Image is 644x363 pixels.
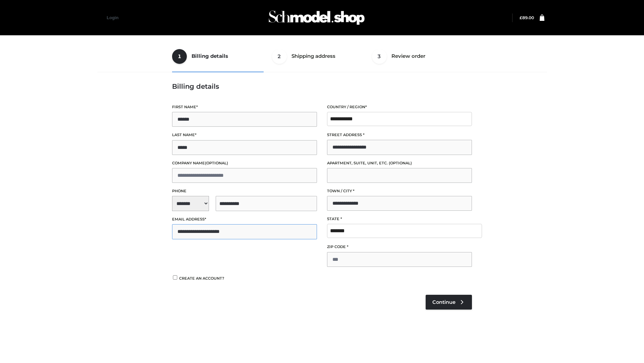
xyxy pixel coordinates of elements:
label: First name [172,104,317,110]
span: Continue [432,299,455,305]
span: £ [520,15,522,20]
span: Create an account? [179,276,224,281]
input: Create an account? [172,275,178,280]
img: Schmodel Admin 964 [266,4,367,31]
label: Email address [172,216,317,223]
label: Phone [172,188,317,194]
label: Town / City [327,188,472,194]
h3: Billing details [172,82,472,90]
label: Company name [172,160,317,166]
a: Login [107,15,118,20]
label: Country / Region [327,104,472,110]
label: State [327,216,472,222]
a: £89.00 [520,15,534,20]
span: (optional) [389,161,412,165]
label: Apartment, suite, unit, etc. [327,160,472,166]
a: Continue [426,295,472,310]
span: (optional) [205,161,228,165]
bdi: 89.00 [520,15,534,20]
label: Street address [327,132,472,138]
label: Last name [172,132,317,138]
label: ZIP Code [327,244,472,250]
